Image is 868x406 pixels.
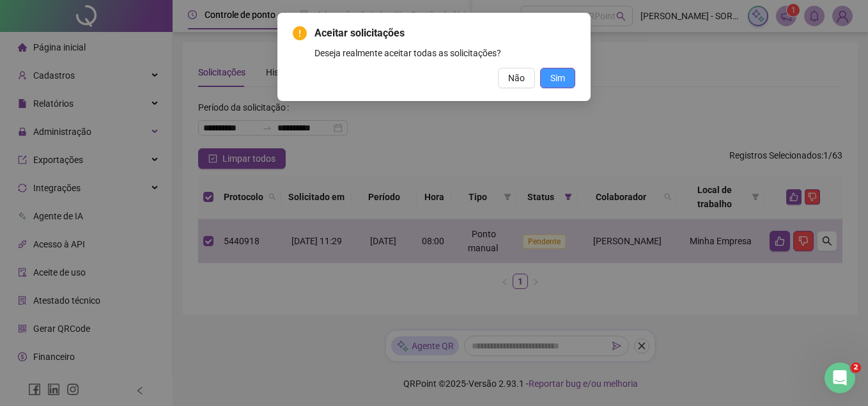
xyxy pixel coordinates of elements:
span: 2 [851,363,861,373]
iframe: Intercom live chat [825,363,855,393]
span: Não [508,71,525,85]
button: Não [498,68,535,88]
span: exclamation-circle [293,26,307,40]
button: Sim [540,68,575,88]
span: Sim [550,71,565,85]
span: Aceitar solicitações [314,26,575,41]
div: Deseja realmente aceitar todas as solicitações? [314,46,575,60]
